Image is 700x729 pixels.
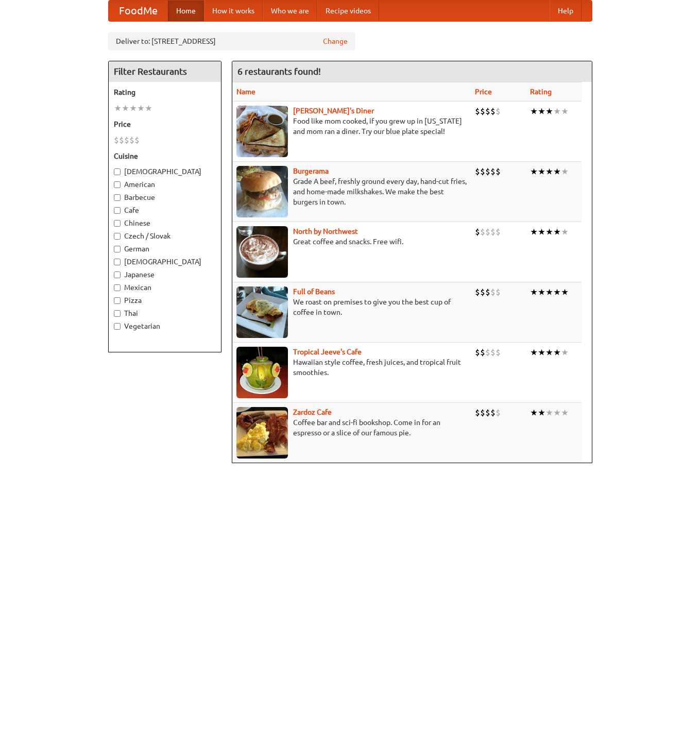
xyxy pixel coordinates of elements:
[530,286,538,298] li: ★
[293,348,362,356] a: Tropical Jeeve's Cafe
[561,226,569,238] li: ★
[108,32,355,50] div: Deliver to: [STREET_ADDRESS]
[293,167,329,175] b: Burgerama
[323,36,348,46] a: Change
[475,106,480,117] li: $
[545,106,553,117] li: ★
[490,347,496,358] li: $
[293,408,332,416] a: Zardoz Cafe
[237,66,321,76] ng-pluralize: 6 restaurants found!
[480,286,485,298] li: $
[561,106,569,117] li: ★
[236,286,288,338] img: beans.jpg
[293,107,374,115] b: [PERSON_NAME]'s Diner
[114,297,121,304] input: Pizza
[480,407,485,418] li: $
[114,259,121,265] input: [DEMOGRAPHIC_DATA]
[114,87,216,97] h5: Rating
[530,88,552,96] a: Rating
[496,166,501,177] li: $
[553,286,561,298] li: ★
[114,310,121,317] input: Thai
[538,226,545,238] li: ★
[485,106,490,117] li: $
[114,134,119,146] li: $
[538,166,545,177] li: ★
[538,106,545,117] li: ★
[236,116,467,137] p: Food like mom cooked, if you grew up in [US_STATE] and mom ran a diner. Try our blue plate special!
[475,166,480,177] li: $
[114,119,216,129] h5: Price
[114,218,216,228] label: Chinese
[475,347,480,358] li: $
[114,205,216,215] label: Cafe
[145,103,152,114] li: ★
[485,286,490,298] li: $
[129,134,134,146] li: $
[545,286,553,298] li: ★
[480,347,485,358] li: $
[475,226,480,238] li: $
[114,220,121,227] input: Chinese
[561,166,569,177] li: ★
[485,407,490,418] li: $
[124,134,129,146] li: $
[490,226,496,238] li: $
[114,194,121,201] input: Barbecue
[496,286,501,298] li: $
[114,269,216,280] label: Japanese
[236,417,467,438] p: Coffee bar and sci-fi bookshop. Come in for an espresso or a slice of our famous pie.
[114,181,121,188] input: American
[480,226,485,238] li: $
[204,1,263,21] a: How it works
[114,166,216,177] label: [DEMOGRAPHIC_DATA]
[545,226,553,238] li: ★
[561,347,569,358] li: ★
[530,226,538,238] li: ★
[293,227,358,235] a: North by Northwest
[475,286,480,298] li: $
[561,286,569,298] li: ★
[545,347,553,358] li: ★
[114,231,216,241] label: Czech / Slovak
[553,226,561,238] li: ★
[480,166,485,177] li: $
[475,88,492,96] a: Price
[480,106,485,117] li: $
[550,1,582,21] a: Help
[538,286,545,298] li: ★
[545,166,553,177] li: ★
[236,166,288,217] img: burgerama.jpg
[236,106,288,157] img: sallys.jpg
[561,407,569,418] li: ★
[114,179,216,190] label: American
[168,1,204,21] a: Home
[545,407,553,418] li: ★
[496,106,501,117] li: $
[530,166,538,177] li: ★
[114,257,216,267] label: [DEMOGRAPHIC_DATA]
[114,168,121,175] input: [DEMOGRAPHIC_DATA]
[530,407,538,418] li: ★
[553,166,561,177] li: ★
[490,166,496,177] li: $
[114,103,122,114] li: ★
[236,297,467,317] p: We roast on premises to give you the best cup of coffee in town.
[114,323,121,330] input: Vegetarian
[109,1,168,21] a: FoodMe
[485,226,490,238] li: $
[236,88,255,96] a: Name
[553,407,561,418] li: ★
[114,192,216,202] label: Barbecue
[263,1,317,21] a: Who we are
[236,176,467,207] p: Grade A beef, freshly ground every day, hand-cut fries, and home-made milkshakes. We make the bes...
[119,134,124,146] li: $
[530,347,538,358] li: ★
[114,207,121,214] input: Cafe
[114,308,216,318] label: Thai
[122,103,129,114] li: ★
[236,347,288,398] img: jeeves.jpg
[134,134,140,146] li: $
